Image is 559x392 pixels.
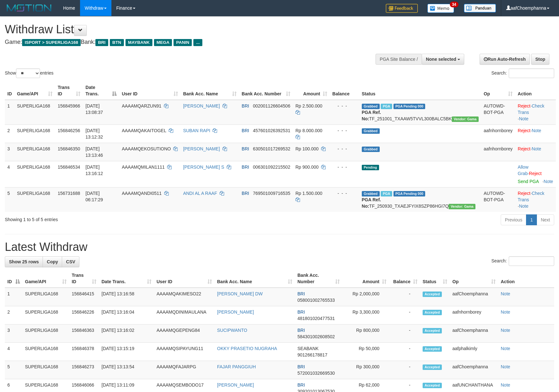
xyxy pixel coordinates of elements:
span: BRI [297,291,305,296]
span: Copy 006301092215502 to clipboard [253,164,290,170]
a: Previous [501,214,526,225]
td: SUPERLIGA168 [14,124,55,143]
span: PGA Pending [393,104,425,109]
td: 1 [5,288,22,306]
span: MAYBANK [126,39,152,46]
span: [DATE] 13:16:12 [85,164,103,176]
span: Copy 584301002608502 to clipboard [297,334,335,339]
input: Search: [509,68,554,78]
th: Date Trans.: activate to sort column ascending [99,269,154,288]
a: [PERSON_NAME] [217,309,254,315]
span: AAAAMQANDI0511 [122,191,162,196]
td: aafChoemphanna [450,324,498,343]
span: BRI [242,191,249,196]
a: Reject [518,146,531,151]
th: Bank Acc. Number: activate to sort column ascending [295,269,342,288]
span: Grabbed [362,128,380,134]
td: Rp 300,000 [342,361,389,379]
td: AUTOWD-BOT-PGA [481,187,515,212]
td: SUPERLIGA168 [14,187,55,212]
a: [PERSON_NAME] [183,146,220,151]
span: Copy [47,259,58,264]
span: PANIN [174,39,192,46]
td: 156846226 [69,306,99,324]
span: Marked by aafheankoy [381,104,392,109]
a: Note [544,179,553,184]
td: SUPERLIGA168 [14,100,55,125]
td: TF_250930_TXAEJFYIX8SZP86HGI7Q [359,187,481,212]
a: Reject [529,171,542,176]
span: BRI [242,164,249,170]
td: AAAAMQDINIMAULANA [154,306,215,324]
a: FAJAR PANGGIUH [217,364,256,369]
a: Note [501,346,510,351]
a: SUCIPWANTO [217,328,247,333]
a: [PERSON_NAME] [183,103,220,108]
h4: Game: Bank: [5,39,366,45]
a: [PERSON_NAME] [217,382,254,388]
th: Date Trans.: activate to sort column descending [83,82,119,100]
div: Showing 1 to 5 of 5 entries [5,214,228,223]
td: Rp 800,000 [342,324,389,343]
td: [DATE] 13:16:58 [99,288,154,306]
span: Copy 481801020477531 to clipboard [297,316,335,321]
td: SUPERLIGA168 [22,306,69,324]
td: · · [515,187,556,212]
a: Allow Grab [518,164,528,176]
th: Balance: activate to sort column ascending [389,269,420,288]
th: Op: activate to sort column ascending [481,82,515,100]
a: Next [537,214,554,225]
span: PGA Pending [393,191,425,196]
a: Note [501,328,510,333]
td: SUPERLIGA168 [22,324,69,343]
a: Check Trans [518,103,544,115]
span: Vendor URL: https://trx31.1velocity.biz [449,204,475,209]
td: 5 [5,361,22,379]
th: Trans ID: activate to sort column ascending [55,82,83,100]
td: [DATE] 13:13:54 [99,361,154,379]
span: BRI [297,309,305,315]
td: 1 [5,100,14,125]
span: Marked by aafromsomean [381,191,392,196]
button: None selected [422,54,464,65]
th: ID [5,82,14,100]
span: MEGA [154,39,172,46]
th: Balance [330,82,359,100]
td: · [515,161,556,187]
td: 156846273 [69,361,99,379]
td: AAAAMQAKIMESO22 [154,288,215,306]
b: PGA Ref. No: [362,110,381,121]
input: Search: [509,256,554,266]
span: 156846534 [58,164,80,170]
td: [DATE] 13:15:19 [99,343,154,361]
a: Send PGA [518,179,539,184]
a: Note [501,291,510,296]
a: Reject [518,191,531,196]
span: Copy 901266178817 to clipboard [297,352,327,357]
span: [DATE] 13:08:37 [85,103,103,115]
span: Accepted [423,346,442,352]
td: TF_251001_TXAAW5TVVL300BALC5BK [359,100,481,125]
th: Status [359,82,481,100]
td: · [515,124,556,143]
a: Note [519,204,529,209]
a: ANDI AL A RAAF [183,191,217,196]
img: MOTION_logo.png [5,3,53,13]
th: Amount: activate to sort column ascending [293,82,330,100]
img: Button%20Memo.svg [427,4,454,13]
a: Copy [43,256,62,267]
a: 1 [526,214,537,225]
span: AAAAMQEKOSUTIONO [122,146,171,151]
a: Note [532,146,541,151]
td: aafnhornborey [481,124,515,143]
span: Grabbed [362,191,380,196]
td: - [389,361,420,379]
td: SUPERLIGA168 [22,361,69,379]
select: Showentries [16,68,40,78]
a: Show 25 rows [5,256,43,267]
span: Rp 1.500.000 [296,191,322,196]
td: - [389,288,420,306]
td: aafChoemphanna [450,288,498,306]
label: Search: [491,256,554,266]
td: Rp 3,300,000 [342,306,389,324]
